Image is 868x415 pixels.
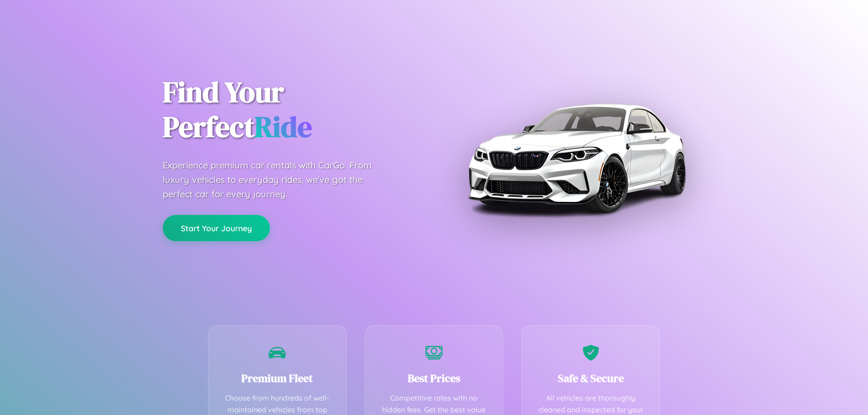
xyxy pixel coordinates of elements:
[163,75,420,145] h1: Find Your Perfect
[163,215,270,241] button: Start Your Journey
[535,371,646,386] h3: Safe & Secure
[379,371,490,386] h3: Best Prices
[463,45,689,271] img: Premium BMW car rental vehicle
[222,371,333,386] h3: Premium Fleet
[255,107,312,146] span: Ride
[163,158,389,201] p: Experience premium car rentals with CarGo. From luxury vehicles to everyday rides, we've got the ...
